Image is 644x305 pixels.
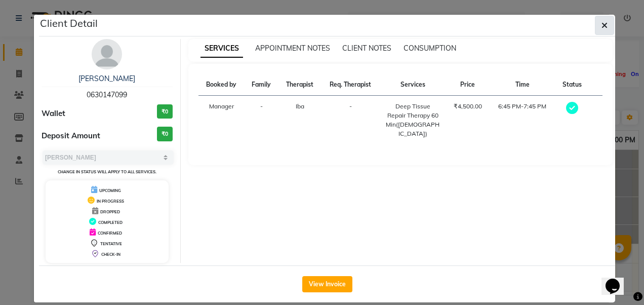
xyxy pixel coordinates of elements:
[58,169,156,174] small: Change in status will apply to all services.
[302,276,352,292] button: View Invoice
[78,74,135,83] a: [PERSON_NAME]
[101,252,120,257] span: CHECK-IN
[200,40,243,58] span: SERVICES
[245,96,278,145] td: -
[100,241,122,246] span: TENTATIVE
[92,39,122,69] img: avatar
[380,74,446,96] th: Services
[296,102,304,110] span: Iba
[40,16,98,31] h5: Client Detail
[198,96,245,145] td: Manager
[490,74,555,96] th: Time
[555,74,589,96] th: Status
[601,264,634,295] iframe: chat widget
[404,44,456,53] span: CONSUMPTION
[157,104,173,119] h3: ₹0
[198,74,245,96] th: Booked by
[321,96,380,145] td: -
[97,199,124,204] span: IN PROGRESS
[490,96,555,145] td: 6:45 PM-7:45 PM
[321,74,380,96] th: Req. Therapist
[245,74,278,96] th: Family
[42,130,100,142] span: Deposit Amount
[87,90,127,99] span: 0630147099
[99,188,121,193] span: UPCOMING
[100,209,120,214] span: DROPPED
[98,220,123,225] span: COMPLETED
[42,108,65,120] span: Wallet
[452,102,484,111] div: ₹4,500.00
[446,74,490,96] th: Price
[342,44,391,53] span: CLIENT NOTES
[157,127,173,141] h3: ₹0
[255,44,330,53] span: APPOINTMENT NOTES
[278,74,321,96] th: Therapist
[386,102,439,138] div: Deep Tissue Repair Therapy 60 Min([DEMOGRAPHIC_DATA])
[98,231,122,236] span: CONFIRMED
